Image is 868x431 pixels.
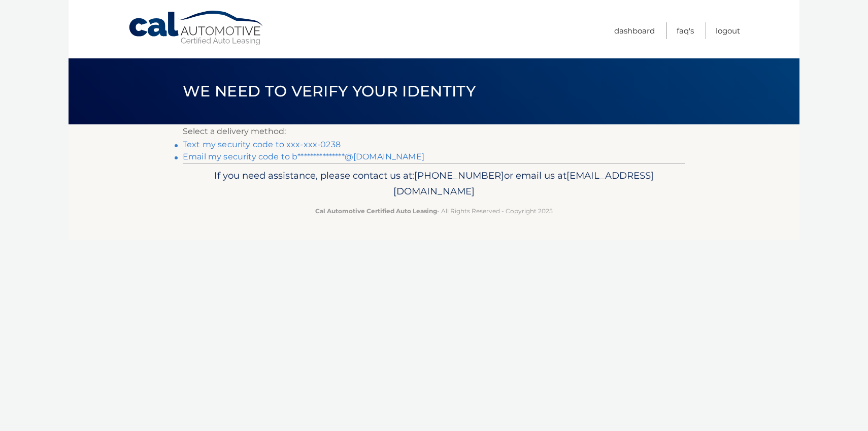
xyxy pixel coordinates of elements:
p: If you need assistance, please contact us at: or email us at [189,168,679,200]
span: We need to verify your identity [183,82,476,101]
a: Text my security code to xxx-xxx-0238 [183,140,341,149]
strong: Cal Automotive Certified Auto Leasing [315,207,437,215]
p: Select a delivery method: [183,124,685,139]
span: [PHONE_NUMBER] [414,170,504,181]
a: Cal Automotive [128,10,265,46]
a: Dashboard [614,22,655,39]
a: Logout [716,22,740,39]
p: - All Rights Reserved - Copyright 2025 [189,206,679,216]
a: FAQ's [677,22,694,39]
